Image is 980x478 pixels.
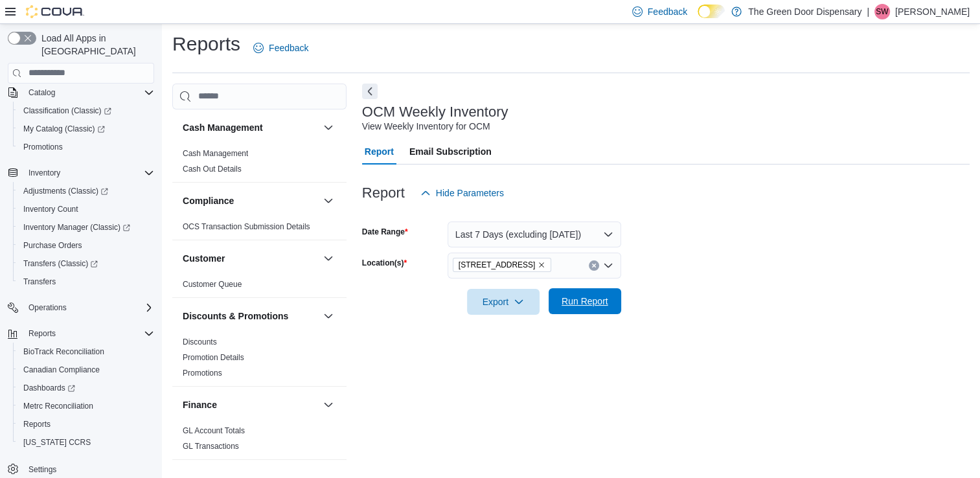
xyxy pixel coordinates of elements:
[183,442,239,451] a: GL Transactions
[23,240,82,251] span: Purchase Orders
[28,168,60,178] span: Inventory
[3,324,159,343] button: Reports
[183,194,318,207] button: Compliance
[23,300,72,315] button: Operations
[362,84,378,99] button: Next
[26,5,84,18] img: Cova
[18,398,154,414] span: Metrc Reconciliation
[23,106,111,116] span: Classification (Classic)
[23,383,75,393] span: Dashboards
[362,104,508,120] h3: OCM Weekly Inventory
[475,289,532,315] span: Export
[13,343,159,361] button: BioTrack Reconciliation
[409,139,492,165] span: Email Subscription
[36,32,154,58] span: Load All Apps in [GEOGRAPHIC_DATA]
[18,398,98,414] a: Metrc Reconciliation
[23,347,104,357] span: BioTrack Reconciliation
[321,397,336,413] button: Finance
[172,219,347,240] div: Compliance
[538,261,545,269] button: Remove 3748 State Hwy 37 from selection in this group
[23,419,51,429] span: Reports
[18,238,154,253] span: Purchase Orders
[18,121,110,137] a: My Catalog (Classic)
[362,227,408,237] label: Date Range
[18,256,154,271] span: Transfers (Classic)
[183,148,248,159] span: Cash Management
[28,464,56,475] span: Settings
[28,328,56,339] span: Reports
[183,279,242,290] span: Customer Queue
[415,180,509,206] button: Hide Parameters
[18,201,154,217] span: Inventory Count
[18,362,105,378] a: Canadian Compliance
[876,4,888,19] span: SW
[183,252,225,265] h3: Customer
[18,139,154,155] span: Promotions
[23,204,78,214] span: Inventory Count
[18,121,154,137] span: My Catalog (Classic)
[13,102,159,120] a: Classification (Classic)
[248,35,313,61] a: Feedback
[362,185,405,201] h3: Report
[23,437,91,448] span: [US_STATE] CCRS
[13,379,159,397] a: Dashboards
[183,121,263,134] h3: Cash Management
[172,277,347,297] div: Customer
[183,337,217,347] a: Discounts
[183,310,318,323] button: Discounts & Promotions
[172,31,240,57] h1: Reports
[18,220,135,235] a: Inventory Manager (Classic)
[183,441,239,451] span: GL Transactions
[18,220,154,235] span: Inventory Manager (Classic)
[183,368,222,378] span: Promotions
[648,5,687,18] span: Feedback
[18,380,80,396] a: Dashboards
[467,289,540,315] button: Export
[448,222,621,247] button: Last 7 Days (excluding [DATE])
[549,288,621,314] button: Run Report
[589,260,599,271] button: Clear input
[748,4,861,19] p: The Green Door Dispensary
[362,258,407,268] label: Location(s)
[13,218,159,236] a: Inventory Manager (Classic)
[172,423,347,459] div: Finance
[13,255,159,273] a: Transfers (Classic)
[562,295,608,308] span: Run Report
[183,252,318,265] button: Customer
[321,251,336,266] button: Customer
[23,277,56,287] span: Transfers
[183,121,318,134] button: Cash Management
[895,4,970,19] p: [PERSON_NAME]
[183,426,245,436] span: GL Account Totals
[3,164,159,182] button: Inventory
[698,5,725,18] input: Dark Mode
[18,344,154,359] span: BioTrack Reconciliation
[23,222,130,233] span: Inventory Manager (Classic)
[183,337,217,347] span: Discounts
[453,258,552,272] span: 3748 State Hwy 37
[23,165,154,181] span: Inventory
[23,401,93,411] span: Metrc Reconciliation
[183,398,318,411] button: Finance
[13,433,159,451] button: [US_STATE] CCRS
[18,274,154,290] span: Transfers
[28,302,67,313] span: Operations
[23,365,100,375] span: Canadian Compliance
[18,362,154,378] span: Canadian Compliance
[23,85,154,100] span: Catalog
[23,462,62,477] a: Settings
[183,426,245,435] a: GL Account Totals
[183,369,222,378] a: Promotions
[23,142,63,152] span: Promotions
[183,194,234,207] h3: Compliance
[3,459,159,478] button: Settings
[183,353,244,362] a: Promotion Details
[13,182,159,200] a: Adjustments (Classic)
[18,435,96,450] a: [US_STATE] CCRS
[23,300,154,315] span: Operations
[13,273,159,291] button: Transfers
[13,138,159,156] button: Promotions
[459,258,536,271] span: [STREET_ADDRESS]
[183,222,310,232] span: OCS Transaction Submission Details
[874,4,890,19] div: Stacy Weegar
